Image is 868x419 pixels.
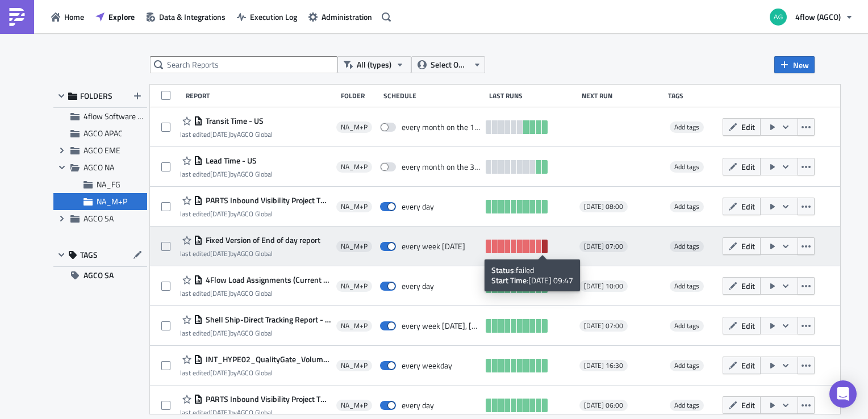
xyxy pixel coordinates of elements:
span: NA_M+P [341,202,368,211]
span: AGCO SA [84,267,114,284]
span: Edit [741,359,755,371]
span: New [793,59,809,71]
span: Add tags [674,400,699,410]
span: All (types) [357,58,391,71]
span: Add tags [670,201,704,212]
div: Last Runs [489,91,576,100]
span: Execution Log [250,11,297,23]
div: Next Run [582,91,662,100]
span: Edit [741,320,755,332]
span: Explore [108,11,135,23]
button: Execution Log [231,8,303,26]
span: NA_M+P [341,282,368,291]
button: Edit [723,357,761,374]
div: every weekday [402,361,452,371]
strong: Status [491,264,514,276]
button: Edit [723,317,761,334]
span: NA_M+P [341,361,368,370]
button: 4flow (AGCO) [763,5,859,30]
span: 4flow Software KAM [84,110,153,122]
span: Add tags [670,360,704,371]
div: last edited by AGCO Global [180,368,331,377]
button: AGCO SA [53,267,147,284]
div: : [DATE] 09:47 [491,275,573,286]
span: Transit Time - US [203,116,264,126]
span: Add tags [670,400,704,411]
button: Edit [723,158,761,175]
span: Add tags [674,201,699,212]
div: last edited by AGCO Global [180,249,320,258]
span: Edit [741,240,755,252]
span: 4Flow Load Assignments (Current Day Pickup) [203,275,331,285]
button: Explore [90,8,140,26]
div: last edited by AGCO Global [180,329,331,337]
button: Data & Integrations [140,8,231,26]
button: Select Owner [411,56,485,73]
button: Edit [723,277,761,295]
span: NA_FG [97,178,120,190]
time: 2025-05-28T19:15:32Z [210,367,230,378]
span: NA_M+P [341,162,368,171]
div: every month on the 1st [402,122,481,132]
time: 2025-07-10T11:36:59Z [210,407,230,418]
time: 2025-05-28T19:09:31Z [210,248,230,259]
div: every week on Thursday, Friday [402,321,481,331]
span: TAGS [80,250,98,260]
span: INT_HYPE02_QualityGate_VolumeCheck_LTLloads_15:30 ET [203,354,331,364]
img: PushMetrics [8,8,26,26]
div: every day [402,400,434,410]
span: [DATE] 08:00 [584,202,623,211]
div: last edited by AGCO Global [180,130,273,139]
div: every day [402,202,434,212]
span: AGCO EME [84,144,120,156]
div: last edited by AGCO Global [180,209,331,218]
span: Add tags [674,241,699,252]
img: Avatar [769,7,788,27]
span: Add tags [670,241,704,252]
span: Home [64,11,84,23]
span: Add tags [674,360,699,371]
span: Add tags [670,161,704,173]
span: Data & Integrations [159,11,226,23]
div: Open Intercom Messenger [829,380,857,408]
span: AGCO NA [84,161,114,173]
span: Edit [741,200,755,212]
div: every week on Wednesday [402,241,465,252]
div: Report [186,91,335,100]
span: Fixed Version of End of day report [203,235,320,245]
span: 4flow (AGCO) [795,11,841,23]
span: Add tags [674,121,699,132]
div: last edited by AGCO Global [180,408,331,417]
a: Administration [303,8,378,26]
div: Folder [341,91,378,100]
time: 2025-08-08T18:32:16Z [210,129,230,140]
button: Edit [723,237,761,255]
span: Add tags [670,320,704,332]
button: New [774,56,815,73]
span: Add tags [674,161,699,172]
span: NA_M+P [341,401,368,410]
span: FOLDERS [80,91,112,101]
span: Shell Ship-Direct Tracking Report - Thursday [203,315,331,325]
span: NA_M+P [341,321,368,330]
div: : failed [491,265,573,275]
span: PARTS Inbound Visibility Project TMS Data [203,394,331,404]
time: 2025-05-30T19:18:06Z [210,288,230,299]
div: every day [402,281,434,291]
div: Schedule [383,91,483,100]
span: Add tags [674,320,699,331]
span: [DATE] 16:30 [584,361,623,370]
span: [DATE] 06:00 [584,401,623,410]
div: every month on the 31st [402,162,481,172]
span: Add tags [670,121,704,133]
span: Edit [741,399,755,411]
time: 2025-07-24T18:14:58Z [210,208,230,219]
button: All (types) [337,56,411,73]
span: Lead Time - US [203,156,257,166]
span: [DATE] 10:00 [584,282,623,291]
div: Tags [668,91,718,100]
button: Edit [723,198,761,215]
span: Add tags [670,280,704,292]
